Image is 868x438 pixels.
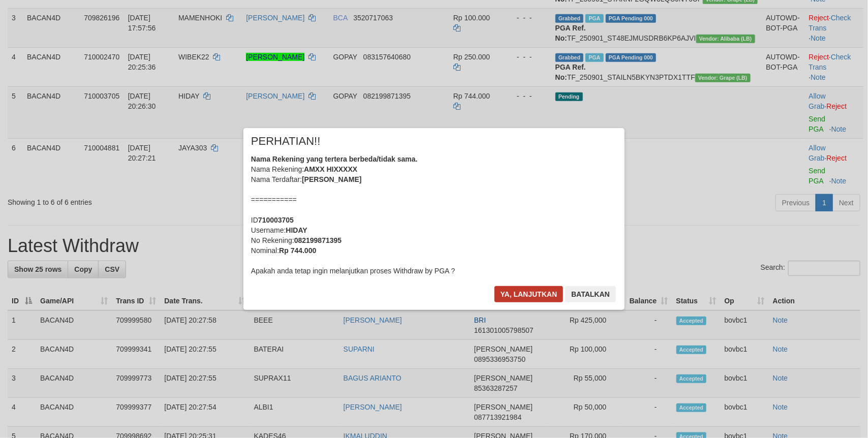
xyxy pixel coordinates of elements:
[565,286,616,302] button: Batalkan
[304,165,357,173] b: AMXX HIXXXXX
[251,136,321,146] span: PERHATIAN!!
[286,226,307,234] b: HIDAY
[251,154,617,276] div: Nama Rekening: Nama Terdaftar: =========== ID Username: No Rekening: Nominal: Apakah anda tetap i...
[258,216,294,224] b: 710003705
[251,155,418,163] b: Nama Rekening yang tertera berbeda/tidak sama.
[302,175,361,183] b: [PERSON_NAME]
[494,286,564,302] button: Ya, lanjutkan
[279,246,316,255] b: Rp 744.000
[294,236,342,244] b: 082199871395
